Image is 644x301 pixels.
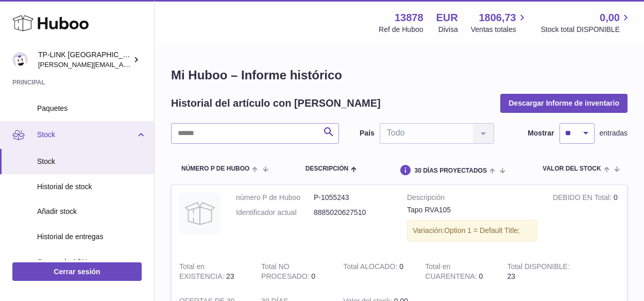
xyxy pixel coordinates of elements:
span: 0,00 [600,11,620,25]
span: Historial de stock [37,182,146,192]
img: product image [179,193,221,234]
span: 0 [479,272,483,280]
td: 23 [172,254,253,289]
strong: 13878 [395,11,423,25]
span: número P de Huboo [181,165,249,172]
span: 30 DÍAS PROYECTADOS [414,168,486,174]
span: Valor del stock [543,165,601,172]
td: 0 [253,254,335,289]
img: celia.yan@tp-link.com [12,52,28,68]
span: entradas [600,128,628,138]
span: Stock total DISPONIBLE [541,25,632,35]
strong: EUR [436,11,458,25]
div: TP-LINK [GEOGRAPHIC_DATA], SOCIEDAD LIMITADA [38,50,131,70]
span: 1806,73 [479,11,516,25]
strong: Total ALOCADO [343,262,399,273]
div: Variación: [407,220,537,241]
span: Stock [37,157,146,166]
a: 1806,73 Ventas totales [471,11,528,35]
div: Ref de Huboo [379,25,423,35]
span: Añadir stock [37,207,146,216]
span: Option 1 = Default Title; [444,226,520,235]
strong: Total en EXISTENCIA [179,262,226,283]
span: Cargas de ASN [37,257,146,267]
a: Cerrar sesión [12,262,142,281]
span: Paquetes [37,104,146,113]
strong: Total DISPONIBLE [507,262,569,273]
h2: Historial del artículo con [PERSON_NAME] [171,96,381,110]
div: Tapo RVA105 [407,205,537,215]
a: 0,00 Stock total DISPONIBLE [541,11,632,35]
span: Descripción [306,165,348,172]
dt: número P de Huboo [236,193,314,203]
span: Historial de entregas [37,232,146,242]
dt: Identificador actual [236,208,314,218]
dd: 8885020627510 [314,208,392,218]
strong: Descripción [407,193,537,205]
button: Descargar Informe de inventario [500,94,628,112]
span: Ventas totales [471,25,528,35]
span: Stock [37,130,135,140]
strong: Total NO PROCESADO [261,262,311,283]
td: 0 [335,254,417,289]
strong: Total en CUARENTENA [425,262,479,283]
strong: DEBIDO EN Total [553,193,614,204]
label: Mostrar [528,128,554,138]
div: Divisa [438,25,458,35]
td: 0 [545,185,627,254]
dd: P-1055243 [314,193,392,203]
td: 23 [499,254,581,289]
label: País [360,128,375,138]
h1: Mi Huboo – Informe histórico [171,67,628,83]
span: [PERSON_NAME][EMAIL_ADDRESS][DOMAIN_NAME] [38,60,207,69]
